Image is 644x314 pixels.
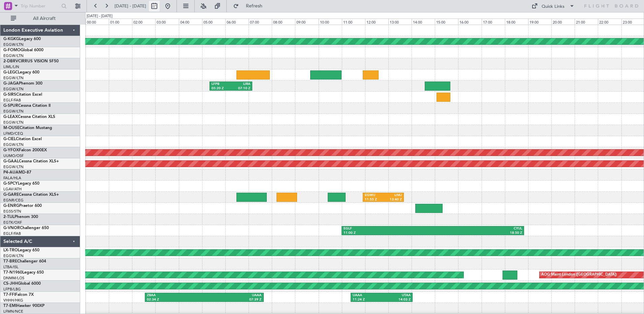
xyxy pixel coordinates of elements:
[3,159,19,163] span: G-GAAL
[505,19,528,25] div: 18:00
[7,13,73,24] button: All Aircraft
[3,142,24,147] a: EGGW/LTN
[458,19,481,25] div: 16:00
[225,19,249,25] div: 06:00
[433,231,522,235] div: 18:50 Z
[353,293,382,298] div: UAAA
[3,298,23,303] a: VHHH/HKG
[3,104,18,108] span: G-SPUR
[3,309,23,314] a: LFMN/NCE
[542,3,565,10] div: Quick Links
[3,182,39,186] a: G-SPCYLegacy 650
[86,19,109,25] div: 00:00
[3,248,18,252] span: LX-TRO
[3,231,21,236] a: EGLF/FAB
[295,19,318,25] div: 09:00
[342,19,365,25] div: 11:00
[3,204,42,208] a: G-ENRGPraetor 600
[3,282,41,286] a: CS-JHHGlobal 6000
[319,19,342,25] div: 10:00
[3,159,59,163] a: G-GAALCessna Citation XLS+
[3,64,19,69] a: LIML/LIN
[3,126,20,130] span: M-OUSE
[3,226,49,230] a: G-VNORChallenger 650
[3,182,18,186] span: G-SPCY
[155,19,179,25] div: 03:00
[249,19,272,25] div: 07:00
[433,226,522,231] div: CYUL
[435,19,458,25] div: 15:00
[3,164,24,169] a: EGGW/LTN
[365,193,383,198] div: EGWU
[3,70,18,74] span: G-LEGC
[3,75,24,81] a: EGGW/LTN
[115,3,146,9] span: [DATE] - [DATE]
[132,19,155,25] div: 02:00
[344,231,433,235] div: 11:00 Z
[3,271,44,275] a: T7-N1960Legacy 650
[353,297,382,302] div: 11:24 Z
[204,293,261,298] div: UAAA
[551,19,575,25] div: 20:00
[202,19,225,25] div: 05:00
[3,137,16,141] span: G-CIEL
[482,19,505,25] div: 17:00
[3,282,18,286] span: CS-JHH
[109,19,132,25] div: 01:00
[3,193,19,197] span: G-GARE
[3,120,24,125] a: EGGW/LTN
[3,209,21,214] a: EGSS/STN
[240,4,268,8] span: Refresh
[3,37,41,41] a: G-KGKGLegacy 600
[230,1,270,11] button: Refresh
[412,19,435,25] div: 14:00
[212,82,231,87] div: LFPB
[3,115,18,119] span: G-LEAX
[147,293,204,298] div: ZBAA
[3,271,22,275] span: T7-N1960
[383,193,402,198] div: LIMJ
[3,82,42,86] a: G-JAGAPhenom 300
[21,1,59,11] input: Trip Number
[3,198,24,203] a: EGNR/CEG
[3,109,24,114] a: EGGW/LTN
[3,53,24,58] a: EGGW/LTN
[3,98,21,103] a: EGLF/FAB
[3,176,21,181] a: FALA/HLA
[3,204,19,208] span: G-ENRG
[383,197,402,202] div: 13:40 Z
[3,304,17,308] span: T7-EMI
[3,153,24,158] a: UUMO/OSF
[541,270,617,280] div: AOG Maint London ([GEOGRAPHIC_DATA])
[3,215,38,219] a: 2-TIJLPhenom 300
[3,93,16,97] span: G-SIRS
[3,93,42,97] a: G-SIRSCitation Excel
[3,304,44,308] a: T7-EMIHawker 900XP
[382,293,411,298] div: UTAA
[3,70,39,74] a: G-LEGCLegacy 600
[528,19,551,25] div: 19:00
[3,148,19,152] span: G-YFOX
[3,87,24,92] a: EGGW/LTN
[528,1,578,11] button: Quick Links
[3,259,46,263] a: T7-BREChallenger 604
[3,170,31,175] a: P4-AUAMD-87
[3,287,21,292] a: LFPB/LBG
[204,297,261,302] div: 07:39 Z
[3,293,15,297] span: T7-FFI
[575,19,598,25] div: 21:00
[3,215,14,219] span: 2-TIJL
[3,193,59,197] a: G-GARECessna Citation XLS+
[18,16,71,21] span: All Aircraft
[3,104,51,108] a: G-SPURCessna Citation II
[3,42,24,47] a: EGGW/LTN
[3,59,59,63] a: 2-DBRVCIRRUS VISION SF50
[388,19,412,25] div: 13:00
[3,264,19,270] a: LTBA/ISL
[3,131,23,136] a: LFMD/CEQ
[3,220,22,225] a: EGTK/OXF
[344,226,433,231] div: EGLF
[231,82,250,87] div: LIRA
[3,137,42,141] a: G-CIELCitation Excel
[3,276,24,281] a: DNMM/LOS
